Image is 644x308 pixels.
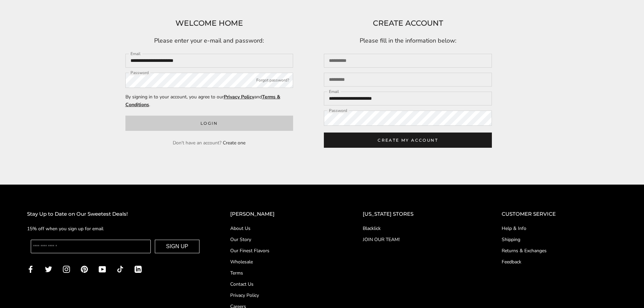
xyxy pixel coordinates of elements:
[230,236,336,243] a: Our Story
[125,36,293,46] p: Please enter your e-mail and password:
[230,247,336,254] a: Our Finest Flavors
[31,240,151,253] input: Enter your email
[224,94,254,100] a: Privacy Policy
[324,92,492,105] input: Email
[363,225,475,232] a: Blacklick
[135,265,142,273] a: LinkedIn
[230,225,336,232] a: About Us
[27,265,34,273] a: Facebook
[125,17,293,29] h1: WELCOME HOME
[502,247,617,254] a: Returns & Exchanges
[256,77,289,84] button: Forgot password?
[502,225,617,232] a: Help & Info
[155,240,199,253] button: SIGN UP
[324,17,492,29] h1: CREATE ACCOUNT
[27,225,203,233] p: 15% off when you sign up for email
[363,210,475,218] h2: [US_STATE] STORES
[502,258,617,265] a: Feedback
[63,265,70,273] a: Instagram
[230,258,336,265] a: Wholesale
[502,210,617,218] h2: CUSTOMER SERVICE
[125,54,293,68] input: Email
[230,210,336,218] h2: [PERSON_NAME]
[324,54,492,68] input: First name
[502,236,617,243] a: Shipping
[324,36,492,46] p: Please fill in the information below:
[81,265,88,273] a: Pinterest
[125,93,293,109] p: By signing in to your account, you agree to our and .
[99,265,106,273] a: YouTube
[363,236,475,243] a: JOIN OUR TEAM!
[230,292,336,299] a: Privacy Policy
[230,269,336,277] a: Terms
[230,281,336,288] a: Contact Us
[125,116,293,131] button: Login
[223,140,245,146] a: Create one
[27,210,203,218] h2: Stay Up to Date on Our Sweetest Deals!
[117,265,124,273] a: TikTok
[125,73,293,88] input: Password
[125,94,280,108] a: Terms & Conditions
[324,133,492,148] button: CREATE MY ACCOUNT
[173,140,221,146] span: Don't have an account?
[324,73,492,87] input: Last name
[324,111,492,126] input: Password
[45,265,52,273] a: Twitter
